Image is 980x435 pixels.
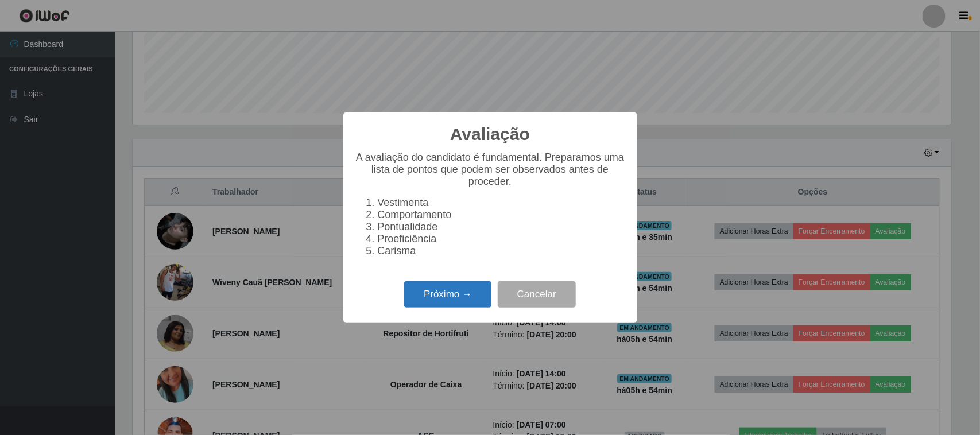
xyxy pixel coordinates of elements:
li: Vestimenta [378,197,626,209]
li: Pontualidade [378,221,626,233]
li: Carisma [378,245,626,257]
button: Próximo → [404,281,491,308]
p: A avaliação do candidato é fundamental. Preparamos uma lista de pontos que podem ser observados a... [355,152,626,188]
li: Comportamento [378,209,626,221]
li: Proeficiência [378,233,626,245]
h2: Avaliação [450,124,530,145]
button: Cancelar [498,281,576,308]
